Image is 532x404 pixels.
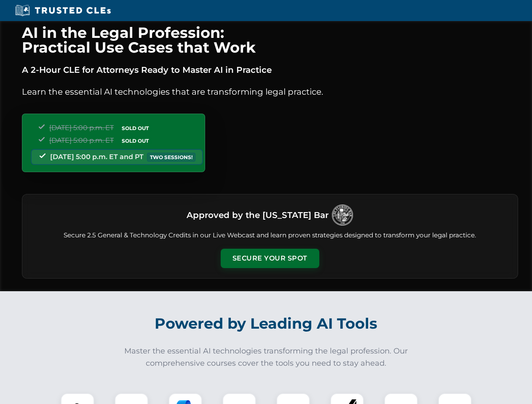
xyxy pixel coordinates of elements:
span: [DATE] 5:00 p.m. ET [49,136,114,144]
h3: Approved by the [US_STATE] Bar [187,207,329,223]
p: A 2-Hour CLE for Attorneys Ready to Master AI in Practice [22,63,518,77]
h2: Powered by Leading AI Tools [33,309,500,338]
p: Master the essential AI technologies transforming the legal profession. Our comprehensive courses... [119,345,414,369]
p: Learn the essential AI technologies that are transforming legal practice. [22,85,518,98]
span: SOLD OUT [119,136,152,145]
span: SOLD OUT [119,124,152,133]
h1: AI in the Legal Profession: Practical Use Cases that Work [22,25,518,55]
button: Secure Your Spot [221,249,319,268]
span: [DATE] 5:00 p.m. ET [49,124,114,132]
img: Logo [332,205,353,226]
p: Secure 2.5 General & Technology Credits in our Live Webcast and learn proven strategies designed ... [32,231,508,240]
img: Trusted CLEs [13,4,113,17]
